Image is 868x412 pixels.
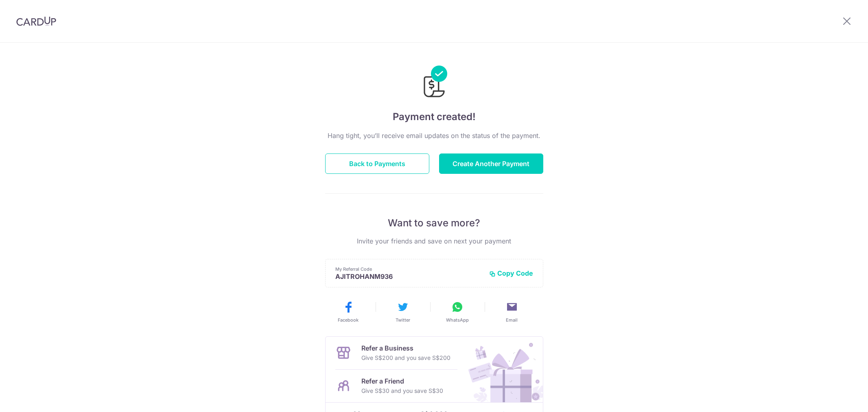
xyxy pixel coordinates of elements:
[396,317,410,323] span: Twitter
[506,317,518,323] span: Email
[324,300,372,323] button: Facebook
[335,266,483,272] p: My Referral Code
[16,16,56,26] img: CardUp
[361,376,443,386] p: Refer a Friend
[325,153,429,174] button: Back to Payments
[379,300,427,323] button: Twitter
[446,317,469,323] span: WhatsApp
[488,300,536,323] button: Email
[325,236,543,246] p: Invite your friends and save on next your payment
[325,217,543,230] p: Want to save more?
[335,272,483,281] p: AJITROHANM936
[361,386,443,396] p: Give S$30 and you save S$30
[489,269,533,277] button: Copy Code
[325,110,543,124] h4: Payment created!
[439,153,543,174] button: Create Another Payment
[461,337,543,402] img: Refer
[325,131,543,140] p: Hang tight, you’ll receive email updates on the status of the payment.
[433,300,481,323] button: WhatsApp
[361,353,450,363] p: Give S$200 and you save S$200
[361,343,450,353] p: Refer a Business
[421,66,447,100] img: Payments
[338,317,359,323] span: Facebook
